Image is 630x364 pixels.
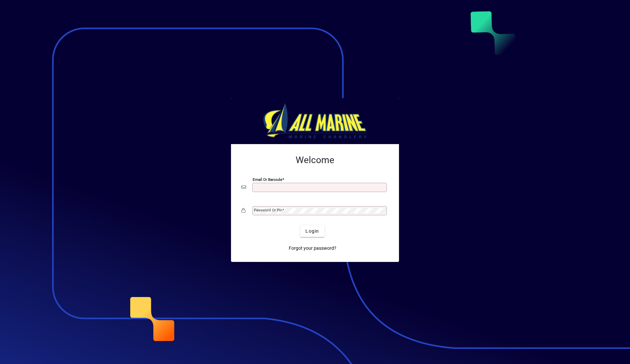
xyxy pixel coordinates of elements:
[286,242,339,254] a: Forgot your password?
[241,155,388,166] h2: Welcome
[289,245,336,252] span: Forgot your password?
[253,177,282,182] mat-label: Email or Barcode
[300,225,324,237] button: Login
[254,208,282,212] mat-label: Password or Pin
[305,228,319,235] span: Login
